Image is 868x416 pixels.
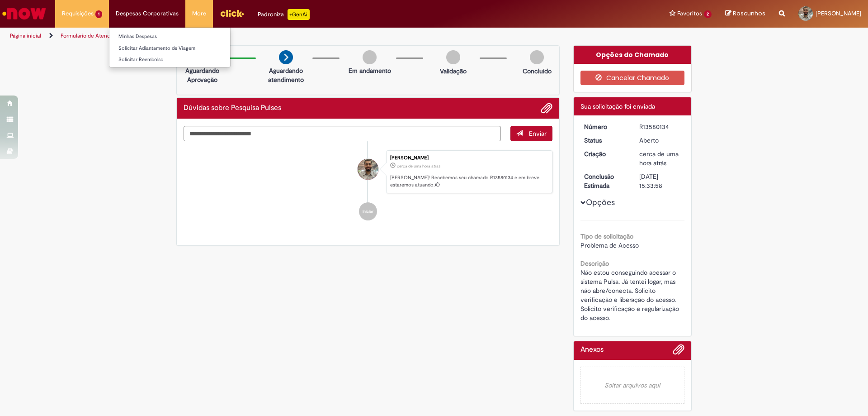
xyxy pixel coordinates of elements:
img: arrow-next.png [279,50,293,64]
span: cerca de uma hora atrás [397,163,440,169]
span: Despesas Corporativas [116,9,179,18]
span: 2 [704,10,712,18]
p: Aguardando atendimento [264,66,308,84]
div: Aberto [639,136,681,145]
div: Opções do Chamado [574,46,692,64]
span: Não estou conseguindo acessar o sistema Pulsa. Já tentei logar, mas não abre/conecta. Solicito ve... [580,268,681,322]
p: Validação [440,67,467,76]
span: Requisições [62,9,94,18]
ul: Trilhas de página [7,28,572,44]
span: Favoritos [677,9,702,18]
span: Rascunhos [733,9,765,18]
span: Problema de Acesso [580,241,639,249]
button: Enviar [510,126,552,141]
dt: Conclusão Estimada [577,172,633,190]
a: Rascunhos [725,10,765,18]
div: Jaison Felipe Pereira Moreira [358,159,378,180]
dt: Status [577,136,633,145]
a: Solicitar Adiantamento de Viagem [109,43,230,53]
ul: Histórico de tíquete [184,141,552,230]
p: [PERSON_NAME]! Recebemos seu chamado R13580134 e em breve estaremos atuando. [390,174,547,188]
dt: Número [577,122,633,131]
time: 30/09/2025 09:33:55 [397,163,440,169]
button: Cancelar Chamado [580,71,685,85]
textarea: Digite sua mensagem aqui... [184,126,501,141]
h2: Anexos [580,346,604,354]
a: Minhas Despesas [109,32,230,42]
span: More [192,9,206,18]
div: 30/09/2025 09:33:55 [639,149,681,167]
b: Descrição [580,259,609,268]
span: [PERSON_NAME] [816,10,861,17]
img: img-circle-grey.png [363,50,377,64]
img: img-circle-grey.png [530,50,544,64]
p: Em andamento [349,66,391,75]
button: Adicionar anexos [673,344,684,360]
div: [PERSON_NAME] [390,155,547,161]
button: Adicionar anexos [541,102,552,114]
ul: Despesas Corporativas [109,27,231,67]
img: click_logo_yellow_360x200.png [220,6,244,20]
span: cerca de uma hora atrás [639,150,679,167]
b: Tipo de solicitação [580,232,633,240]
span: Sua solicitação foi enviada [580,102,655,110]
a: Formulário de Atendimento [61,32,127,39]
span: Enviar [529,129,547,138]
p: Aguardando Aprovação [180,66,224,84]
div: Padroniza [258,9,310,20]
img: ServiceNow [1,5,47,23]
div: R13580134 [639,122,681,131]
time: 30/09/2025 09:33:55 [639,150,679,167]
dt: Criação [577,149,633,158]
em: Soltar arquivos aqui [580,367,685,404]
span: 1 [95,10,102,18]
p: Concluído [523,67,552,76]
img: img-circle-grey.png [446,50,460,64]
div: [DATE] 15:33:58 [639,172,681,190]
a: Página inicial [10,32,41,39]
p: +GenAi [288,9,310,20]
h2: Dúvidas sobre Pesquisa Pulses Histórico de tíquete [184,104,281,112]
li: Jaison Felipe Pereira Moreira [184,150,552,194]
a: Solicitar Reembolso [109,55,230,65]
